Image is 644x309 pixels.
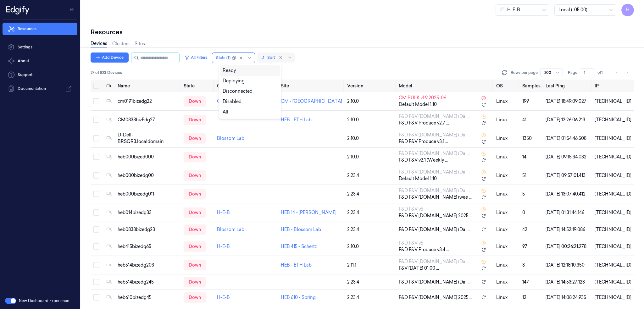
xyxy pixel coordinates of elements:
[217,295,230,300] a: H-E-B
[399,120,449,126] span: F&D F&V Produce v2.7 ...
[496,226,517,233] p: linux
[399,294,472,301] span: F&D F&V [DOMAIN_NAME] 2025 ...
[281,98,342,104] a: CM - [GEOGRAPHIC_DATA]
[184,152,206,162] div: down
[3,69,77,81] a: Support
[595,135,631,142] div: [TECHNICAL_ID]
[597,70,608,75] span: of 1
[118,279,179,285] div: heb514bizedg245
[496,135,517,142] p: linux
[546,98,590,105] div: [DATE] 18:49:09.027
[3,23,77,35] a: Resources
[399,95,450,101] span: CM BULK v1.9 2025-06 ...
[281,227,321,232] a: HEB - Blossom Lab
[91,70,122,75] span: 27 of 823 Devices
[217,98,273,104] a: Central Market Trial - Bulk
[214,80,278,92] th: Cluster
[93,135,99,141] button: Select row
[399,175,437,182] span: Default Model 1.10
[522,294,541,301] div: 12
[595,226,631,233] div: [TECHNICAL_ID]
[399,206,423,212] span: F&D F&V v5
[522,154,541,160] div: 14
[522,226,541,233] div: 42
[223,109,228,115] div: All
[118,226,179,233] div: heb0838bizedg23
[3,41,77,53] a: Settings
[347,135,393,142] div: 2.10.0
[91,40,107,47] a: Devices
[522,172,541,179] div: 51
[496,154,517,160] p: linux
[522,191,541,197] div: 5
[621,4,634,16] button: H
[399,187,470,194] span: F&D F&V [DOMAIN_NAME] (Dai ...
[347,294,393,301] div: 2.23.4
[546,191,590,197] div: [DATE] 13:07:40.412
[184,277,206,287] div: down
[522,243,541,250] div: 97
[118,294,179,301] div: heb610bizedg45
[347,209,393,216] div: 2.23.4
[184,241,206,251] div: down
[399,194,472,201] span: F&D F&V [DOMAIN_NAME] (wee ...
[546,117,590,123] div: [DATE] 12:26:06.213
[546,135,590,142] div: [DATE] 01:54:46.508
[347,279,393,285] div: 2.23.4
[496,117,517,123] p: linux
[347,243,393,250] div: 2.10.0
[595,294,631,301] div: [TECHNICAL_ID]
[511,70,538,75] p: Rows per page
[399,212,472,219] span: F&D F&V [DOMAIN_NAME] 2025 ...
[399,113,470,120] span: F&D F&V [DOMAIN_NAME] (Dai ...
[184,260,206,270] div: down
[347,154,393,160] div: 2.10.0
[396,80,494,92] th: Model
[399,157,448,163] span: F&D F&V v2.1 (Weekly ...
[223,88,253,95] div: Disconnected
[278,80,345,92] th: Site
[496,243,517,250] p: linux
[399,101,437,108] span: Default Model 1.10
[546,243,590,250] div: [DATE] 00:26:21.278
[496,294,517,301] p: linux
[93,98,99,104] button: Select row
[118,191,179,197] div: heb000bizedg011
[3,82,77,95] a: Documentation
[595,243,631,250] div: [TECHNICAL_ID]
[223,67,236,74] div: Ready
[93,226,99,233] button: Select row
[93,294,99,301] button: Select row
[546,294,590,301] div: [DATE] 14:08:24.935
[399,226,470,233] span: F&D F&V [DOMAIN_NAME] (Dai ...
[118,243,179,250] div: heb415bizedg65
[184,292,206,302] div: down
[345,80,396,92] th: Version
[496,172,517,179] p: linux
[281,262,312,268] a: HEB - ETH Lab
[399,132,470,138] span: F&D F&V [DOMAIN_NAME] (Dai ...
[118,262,179,268] div: heb514bizedg203
[595,279,631,285] div: [TECHNICAL_ID]
[135,41,145,47] a: Sites
[496,191,517,197] p: linux
[223,78,245,84] div: Deploying
[595,209,631,216] div: [TECHNICAL_ID]
[182,52,210,63] button: All Filters
[399,265,439,272] span: F&V [DATE] 01:00 ...
[118,117,179,123] div: CM0838bizEdg27
[118,172,179,179] div: heb000bizedg00
[568,70,577,75] span: Page
[399,150,470,157] span: F&D F&V [DOMAIN_NAME] (Dai ...
[118,154,179,160] div: heb000bized000
[520,80,543,92] th: Samples
[496,262,517,268] p: linux
[93,172,99,179] button: Select row
[93,279,99,285] button: Select row
[595,98,631,105] div: [TECHNICAL_ID]
[399,169,470,175] span: F&D F&V [DOMAIN_NAME] (Dai ...
[93,154,99,160] button: Select row
[592,80,634,92] th: IP
[93,117,99,123] button: Select row
[3,55,77,67] button: About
